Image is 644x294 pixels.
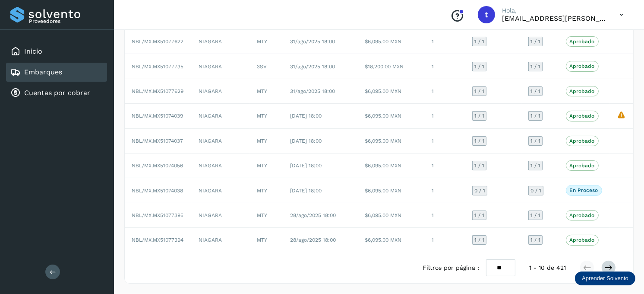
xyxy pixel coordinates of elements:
td: MTY [250,153,284,178]
td: 1 [425,29,466,54]
span: [DATE] 18:00 [290,113,322,119]
p: Aprobado [570,38,595,45]
span: [DATE] 18:00 [290,188,322,194]
span: NBL/MX.MX51077735 [132,64,183,70]
p: Aprender Solvento [582,275,628,282]
span: 1 / 1 [530,89,540,94]
p: Aprobado [570,113,595,119]
span: 1 / 1 [474,113,484,118]
span: NBL/MX.MX51074037 [132,138,183,144]
p: Aprobado [570,63,595,69]
a: Embarques [24,68,62,76]
td: 1 [425,228,466,252]
td: 1 [425,54,466,79]
p: Aprobado [570,237,595,243]
td: 1 [425,129,466,153]
td: $6,095.00 MXN [358,178,425,203]
span: 1 / 1 [530,64,540,69]
p: Aprobado [570,163,595,169]
span: 0 / 1 [530,188,541,193]
span: NBL/MX.MX51077629 [132,88,183,94]
td: $6,095.00 MXN [358,228,425,252]
div: Embarques [6,63,107,82]
span: NBL/MX.MX51077622 [132,38,183,45]
span: NBL/MX.MX51074038 [132,188,183,194]
span: 1 / 1 [474,213,484,218]
span: 1 / 1 [530,113,540,118]
td: MTY [250,203,284,228]
td: $6,095.00 MXN [358,203,425,228]
td: NIAGARA [192,54,250,79]
p: Aprobado [570,212,595,218]
div: Aprender Solvento [575,272,635,285]
span: 28/ago/2025 18:00 [290,212,336,218]
span: 1 / 1 [474,163,484,168]
td: 1 [425,153,466,178]
p: Hola, [502,7,606,14]
td: $18,200.00 MXN [358,54,425,79]
td: NIAGARA [192,29,250,54]
span: 1 / 1 [474,237,484,243]
td: NIAGARA [192,203,250,228]
td: 1 [425,178,466,203]
span: 1 / 1 [530,138,540,144]
span: NBL/MX.MX51074056 [132,163,183,169]
td: NIAGARA [192,178,250,203]
td: 1 [425,203,466,228]
span: 1 / 1 [530,213,540,218]
span: 1 / 1 [530,237,540,243]
td: NIAGARA [192,228,250,252]
span: 1 - 10 de 421 [529,263,566,272]
span: 1 / 1 [474,89,484,94]
span: [DATE] 18:00 [290,138,322,144]
span: 28/ago/2025 18:00 [290,237,336,243]
td: 3SV [250,54,284,79]
span: 31/ago/2025 18:00 [290,88,335,94]
td: MTY [250,129,284,153]
td: $6,095.00 MXN [358,29,425,54]
span: 1 / 1 [474,64,484,69]
td: $6,095.00 MXN [358,153,425,178]
p: Aprobado [570,88,595,94]
span: NBL/MX.MX51077394 [132,237,183,243]
td: NIAGARA [192,104,250,128]
td: MTY [250,178,284,203]
p: transportes.lg.lozano@gmail.com [502,14,606,22]
td: MTY [250,79,284,104]
span: NBL/MX.MX51074039 [132,113,183,119]
td: $6,095.00 MXN [358,79,425,104]
a: Inicio [24,47,42,55]
span: 0 / 1 [474,188,485,193]
span: NBL/MX.MX51077395 [132,212,183,218]
a: Cuentas por cobrar [24,89,90,97]
div: Inicio [6,42,107,61]
span: 1 / 1 [474,138,484,144]
p: Proveedores [29,18,104,24]
td: 1 [425,104,466,128]
td: MTY [250,104,284,128]
td: MTY [250,29,284,54]
td: $6,095.00 MXN [358,104,425,128]
td: NIAGARA [192,153,250,178]
td: $6,095.00 MXN [358,129,425,153]
span: 31/ago/2025 18:00 [290,38,335,45]
span: [DATE] 18:00 [290,163,322,169]
p: Aprobado [570,138,595,144]
div: Cuentas por cobrar [6,83,107,102]
span: 1 / 1 [474,39,484,44]
span: 1 / 1 [530,163,540,168]
td: NIAGARA [192,79,250,104]
p: En proceso [570,187,598,193]
span: 1 / 1 [530,39,540,44]
span: Filtros por página : [423,263,479,272]
td: 1 [425,79,466,104]
td: NIAGARA [192,129,250,153]
td: MTY [250,228,284,252]
span: 31/ago/2025 18:00 [290,64,335,70]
